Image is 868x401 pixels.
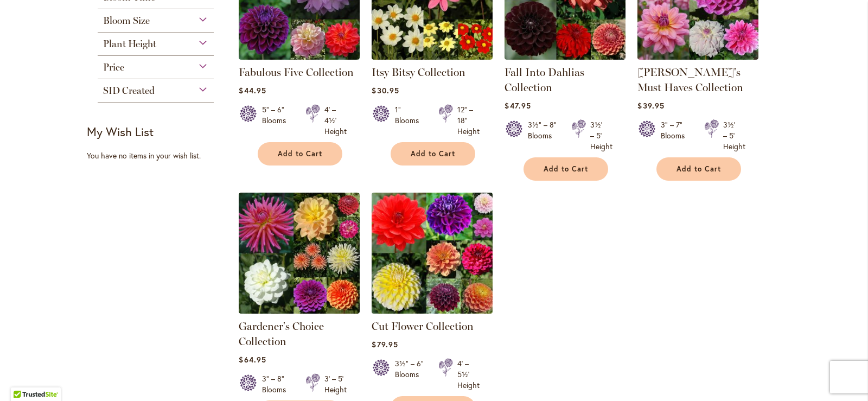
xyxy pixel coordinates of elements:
a: Gardener's Choice Collection [239,320,324,348]
strong: My Wish List [87,124,154,139]
span: $47.95 [505,100,531,111]
a: [PERSON_NAME]'s Must Haves Collection [637,66,743,94]
div: 3½" – 8" Blooms [528,119,558,152]
div: 5" – 6" Blooms [262,104,292,137]
a: Fabulous Five Collection [239,66,354,79]
div: 3½" – 6" Blooms [395,358,425,391]
span: Price [103,61,124,73]
span: Plant Height [103,38,156,50]
span: $44.95 [239,85,266,96]
div: 3' – 5' Height [324,373,347,395]
a: Itsy Bitsy Collection [372,66,465,79]
div: 1" Blooms [395,104,425,137]
span: $30.95 [372,85,399,96]
a: Itsy Bitsy Collection [372,52,493,62]
a: CUT FLOWER COLLECTION [372,305,493,316]
span: SID Created [103,85,155,97]
div: 3½' – 5' Height [590,119,612,152]
div: You have no items in your wish list. [87,150,232,161]
button: Add to Cart [656,157,741,181]
div: 3" – 8" Blooms [262,373,292,395]
div: 3½' – 5' Height [723,119,745,152]
span: Add to Cart [278,149,322,158]
a: Fabulous Five Collection [239,52,360,62]
span: $64.95 [239,354,266,365]
iframe: Launch Accessibility Center [8,362,39,393]
span: Add to Cart [544,164,588,174]
span: $39.95 [637,100,664,111]
span: Add to Cart [676,164,721,174]
a: Fall Into Dahlias Collection [505,66,584,94]
span: Bloom Size [103,15,150,27]
img: Gardener's Choice Collection [239,193,360,314]
a: Heather's Must Haves Collection [637,52,758,62]
div: 4' – 4½' Height [324,104,347,137]
div: 3" – 7" Blooms [661,119,691,152]
button: Add to Cart [258,142,342,166]
button: Add to Cart [391,142,475,166]
button: Add to Cart [524,157,608,181]
span: Add to Cart [411,149,455,158]
img: CUT FLOWER COLLECTION [369,189,496,316]
a: Gardener's Choice Collection [239,305,360,316]
div: 4' – 5½' Height [457,358,480,391]
a: Cut Flower Collection [372,320,474,333]
span: $79.95 [372,339,398,349]
div: 12" – 18" Height [457,104,480,137]
a: Fall Into Dahlias Collection [505,52,626,62]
